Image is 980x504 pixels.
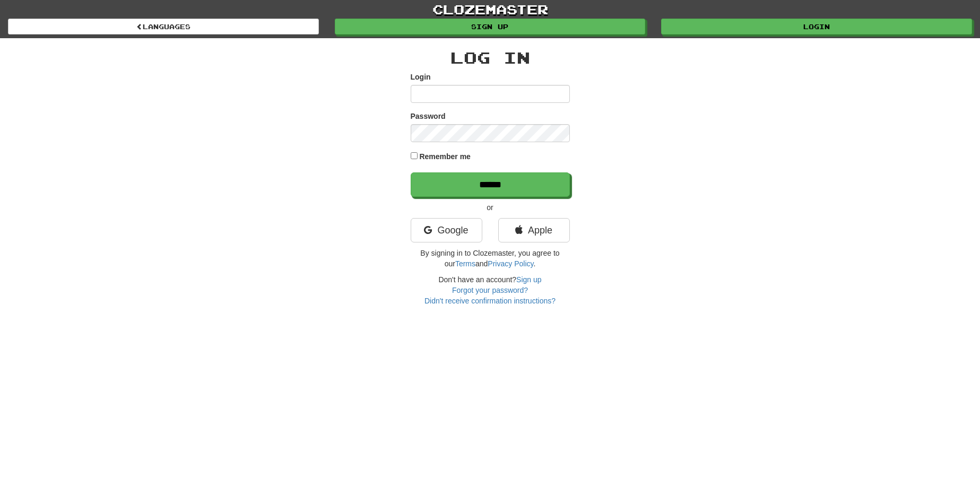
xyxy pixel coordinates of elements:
a: Google [411,218,482,242]
div: Don't have an account? [411,274,570,306]
label: Remember me [419,151,471,162]
a: Languages [8,19,319,34]
a: Login [661,19,972,34]
a: Terms [455,259,475,268]
p: By signing in to Clozemaster, you agree to our and . [411,248,570,269]
a: Privacy Policy [488,259,533,268]
a: Apple [498,218,570,242]
h2: Log In [411,49,570,66]
a: Sign up [516,275,541,284]
a: Sign up [335,19,646,34]
label: Login [411,72,431,82]
label: Password [411,111,446,121]
a: Didn't receive confirmation instructions? [424,297,556,305]
p: or [411,202,570,213]
a: Forgot your password? [452,286,528,294]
